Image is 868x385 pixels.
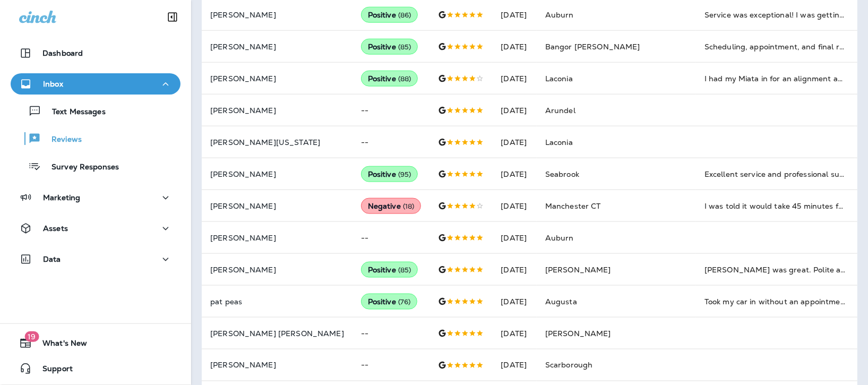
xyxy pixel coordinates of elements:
p: Reviews [41,135,82,145]
p: Inbox [43,80,63,88]
td: [DATE] [492,158,537,190]
td: [DATE] [492,222,537,254]
div: Service was exceptional! I was getting a state inspection and although it didn’t pass the staff t... [704,10,847,20]
p: [PERSON_NAME] [PERSON_NAME] [210,329,344,338]
button: Inbox [11,73,181,95]
div: Positive [361,262,418,278]
p: [PERSON_NAME] [210,234,344,242]
td: [DATE] [492,63,537,95]
span: ( 85 ) [398,266,411,275]
span: ( 86 ) [398,11,411,20]
div: Positive [361,71,418,87]
button: Data [11,249,181,270]
div: Took my car in without an appointment and fixed my light! [704,296,847,307]
div: Positive [361,7,418,23]
div: I had my Miata in for an alignment and inspection. Shaun performed the service and Jackie provide... [704,73,847,84]
td: [DATE] [492,95,537,126]
button: Marketing [11,187,181,208]
div: I was told it would take 45 minutes for an oil change. It took almost 2 hours. Not happy. [704,201,847,211]
td: -- [353,318,430,349]
span: Laconia [545,74,573,83]
span: Augusta [545,297,577,306]
span: 19 [24,331,39,342]
td: [DATE] [492,190,537,222]
p: [PERSON_NAME] [210,170,344,178]
span: Laconia [545,138,573,147]
p: [PERSON_NAME] [210,266,344,274]
td: [DATE] [492,31,537,63]
button: Survey Responses [11,155,181,177]
span: What's New [32,339,87,352]
p: [PERSON_NAME][US_STATE] [210,138,344,147]
span: Auburn [545,10,574,20]
td: [DATE] [492,254,537,286]
span: ( 88 ) [398,74,411,83]
span: Bangor [PERSON_NAME] [545,42,640,52]
p: Survey Responses [41,162,119,173]
div: Negative [361,198,422,214]
span: Arundel [545,106,575,115]
td: [DATE] [492,349,537,381]
span: [PERSON_NAME] [545,265,611,275]
span: Support [32,364,73,377]
p: [PERSON_NAME] [210,74,344,83]
p: [PERSON_NAME] [210,361,344,370]
td: [DATE] [492,318,537,349]
div: Positive [361,294,418,310]
button: Assets [11,218,181,239]
div: Positive [361,166,418,182]
button: 19What's New [11,332,181,354]
span: ( 85 ) [398,42,411,52]
div: Positive [361,39,418,55]
span: Manchester CT [545,201,601,211]
p: Marketing [43,193,80,202]
p: Data [43,255,61,263]
td: -- [353,95,430,126]
td: [DATE] [492,126,537,158]
p: pat peas [210,297,344,306]
span: ( 95 ) [398,170,411,179]
td: -- [353,126,430,158]
p: Assets [43,224,68,233]
div: Excellent service and professional support!! Thank you, no one else was able to figure out the fr... [704,169,847,179]
span: ( 76 ) [398,297,411,306]
td: [DATE] [492,286,537,318]
span: Auburn [545,233,574,243]
p: [PERSON_NAME] [210,202,344,210]
td: -- [353,349,430,381]
td: -- [353,222,430,254]
span: [PERSON_NAME] [545,329,611,338]
button: Collapse Sidebar [158,6,187,28]
button: Reviews [11,127,181,150]
button: Support [11,358,181,379]
div: Scheduling, appointment, and final results were fantastic. My Buick is inspected and has fresh ne... [704,41,847,52]
button: Text Messages [11,100,181,122]
p: Text Messages [41,107,106,117]
p: [PERSON_NAME] [210,42,344,51]
p: [PERSON_NAME] [210,106,344,115]
p: [PERSON_NAME] [210,11,344,19]
button: Dashboard [11,42,181,64]
span: Seabrook [545,169,579,179]
span: Scarborough [545,361,593,370]
span: ( 18 ) [403,202,415,211]
p: Dashboard [42,49,83,57]
div: Mike was great. Polite and timely [704,264,847,275]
